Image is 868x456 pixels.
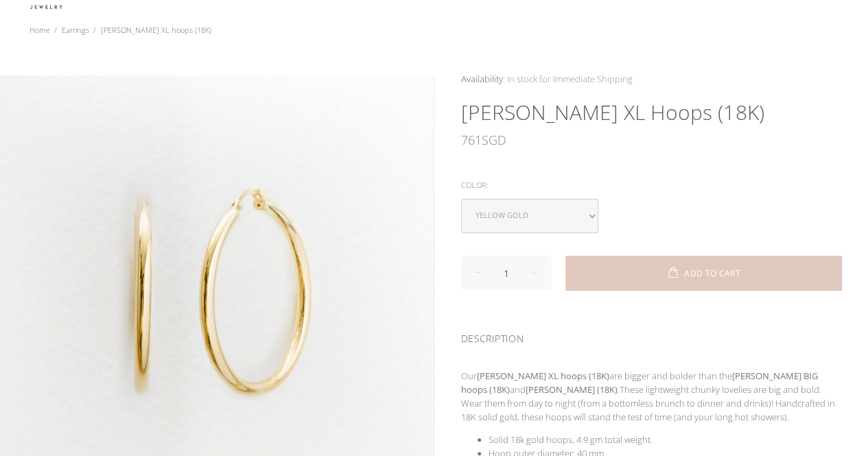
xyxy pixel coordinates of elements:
div: Color: [461,176,842,194]
div: DESCRIPTION [461,315,842,358]
a: [PERSON_NAME] (18K). [526,383,620,396]
a: Home [30,25,50,35]
b: [PERSON_NAME] XL hoops [477,370,587,382]
div: SGD [461,126,842,154]
span: In stock for Immediate Shipping [507,73,633,85]
a: Earrings [62,25,89,35]
p: Our are bigger and bolder than the and These lightweight chunky lovelies are big and bold. Wear t... [461,369,842,424]
strong: [PERSON_NAME] (18K) [526,383,618,396]
button: ADD TO CART [565,256,842,290]
li: Solid 18k gold hoops, 4.9 gm total weight. [489,433,842,446]
span: [PERSON_NAME] XL hoops (18K) [101,25,211,35]
strong: (18K) [589,370,609,382]
span: ADD TO CART [684,269,740,278]
h1: [PERSON_NAME] XL hoops (18K) [461,99,842,126]
span: Availability: [461,73,505,85]
span: 761 [461,126,482,154]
